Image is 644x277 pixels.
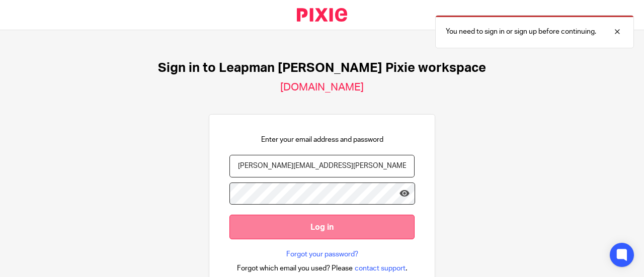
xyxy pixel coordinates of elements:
[158,60,486,76] h1: Sign in to Leapman [PERSON_NAME] Pixie workspace
[286,249,358,259] a: Forgot your password?
[229,215,415,239] input: Log in
[229,155,415,177] input: name@example.com
[355,263,406,273] span: contact support
[237,262,408,274] div: .
[446,27,596,37] p: You need to sign in or sign up before continuing.
[237,263,353,273] span: Forgot which email you used? Please
[261,135,383,145] p: Enter your email address and password
[280,81,364,94] h2: [DOMAIN_NAME]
